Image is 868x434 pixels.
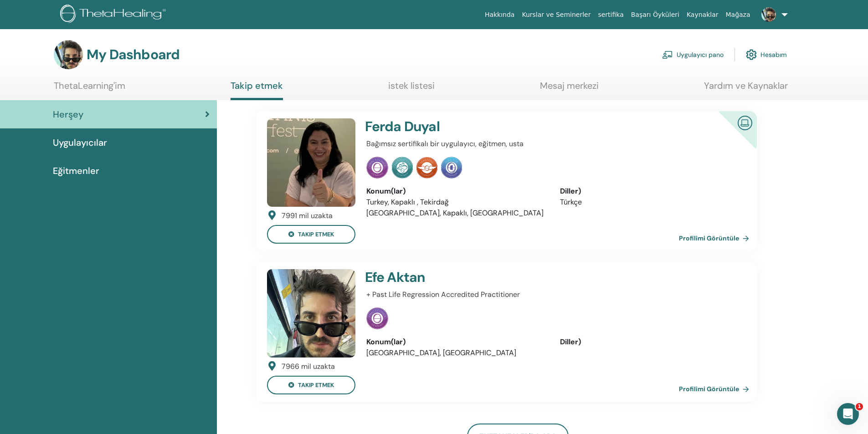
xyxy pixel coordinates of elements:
div: Sertifikalı Çevrimiçi Eğitmen [704,111,756,163]
div: 7991 mil uzakta [282,210,333,221]
li: [GEOGRAPHIC_DATA], [GEOGRAPHIC_DATA] [366,347,546,358]
li: Türkçe [560,197,740,208]
img: logo.png [60,5,169,25]
a: Kaynaklar [683,6,722,23]
p: Bağımsız sertifikalı bir uygulayıcı, eğitmen, usta [366,138,740,149]
button: takip etmek [267,376,355,394]
a: Yardım ve Kaynaklar [704,80,788,98]
button: takip etmek [267,225,355,244]
a: Uygulayıcı pano [662,45,724,65]
li: Turkey, Kapaklı , Tekirdağ [366,197,546,208]
div: Diller) [560,186,740,197]
img: default.jpg [54,40,83,69]
a: Mağaza [722,6,754,23]
div: Diller) [560,337,740,347]
a: Takip etmek [231,80,283,100]
span: Eğitmenler [53,164,99,178]
h4: Efe Aktan [365,269,677,286]
h4: Ferda Duyal [365,118,677,135]
span: 1 [856,403,863,410]
a: Kurslar ve Seminerler [518,6,594,23]
div: Konum(lar) [366,186,546,197]
img: cog.svg [746,47,757,62]
a: ThetaLearning'im [54,80,125,98]
p: + Past Life Regression Accredited Practitioner [366,289,740,300]
img: chalkboard-teacher.svg [662,51,673,59]
a: Profilimi Görüntüle [679,380,753,398]
img: default.jpg [267,118,355,207]
a: Hakkında [481,6,519,23]
img: Sertifikalı Çevrimiçi Eğitmen [734,112,756,133]
img: default.jpg [761,7,776,22]
iframe: Intercom live chat [837,403,859,425]
li: [GEOGRAPHIC_DATA], Kapaklı, [GEOGRAPHIC_DATA] [366,208,546,219]
span: Herşey [53,107,83,121]
img: default.jpg [267,269,355,357]
a: istek listesi [388,80,435,98]
a: Hesabım [746,45,787,65]
div: Konum(lar) [366,337,546,347]
a: Başarı Öyküleri [627,6,683,23]
div: 7966 mil uzakta [282,361,335,372]
h3: My Dashboard [87,46,180,63]
span: Uygulayıcılar [53,136,107,149]
a: Mesaj merkezi [540,80,599,98]
a: sertifika [594,6,627,23]
a: Profilimi Görüntüle [679,229,753,247]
